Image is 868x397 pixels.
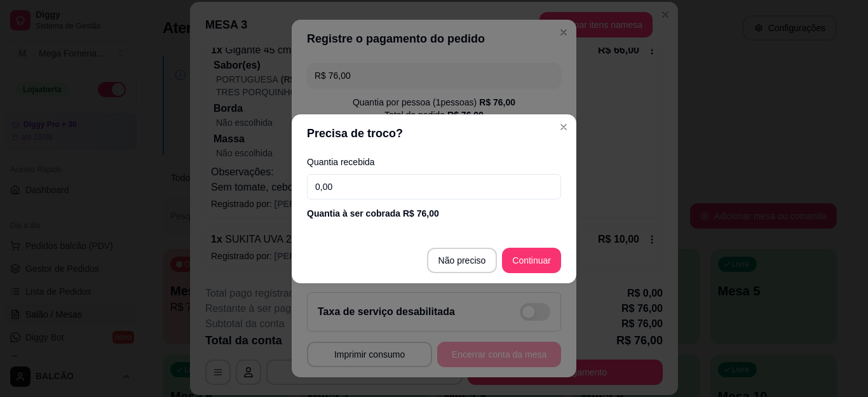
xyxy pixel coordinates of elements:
[307,207,561,220] div: Quantia à ser cobrada R$ 76,00
[292,114,576,152] header: Precisa de troco?
[553,117,574,137] button: Close
[427,248,498,273] button: Não preciso
[502,248,561,273] button: Continuar
[307,158,561,166] label: Quantia recebida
